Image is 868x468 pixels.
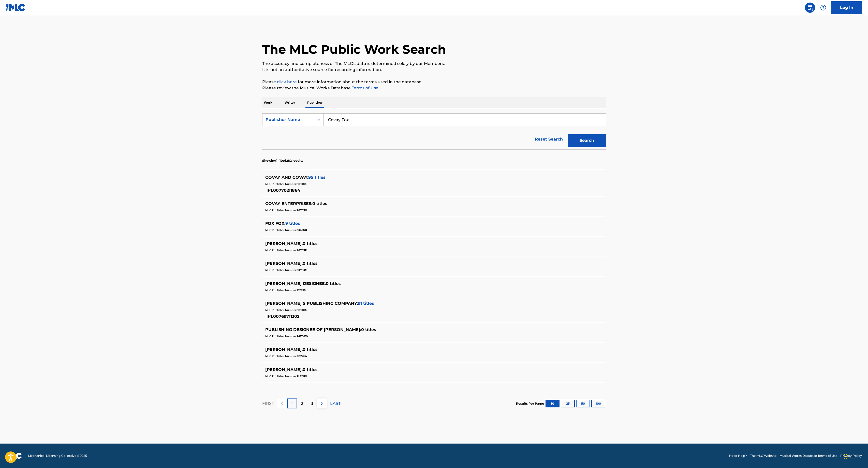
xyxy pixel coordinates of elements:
[265,221,285,226] span: FOX FOX :
[262,97,274,108] p: Work
[267,314,273,319] span: IPI:
[277,79,297,84] a: click here
[265,175,308,180] span: COVAY AND COVAY :
[262,401,274,407] p: FIRST
[297,228,307,232] span: P345U0
[805,3,815,13] a: Public Search
[283,97,297,108] p: Writer
[546,400,560,407] button: 10
[303,367,318,372] span: 0 titles
[265,261,303,266] span: [PERSON_NAME] :
[262,85,606,91] p: Please review the Musical Works Database
[6,4,26,11] img: MLC Logo
[297,288,306,292] span: P129S0
[750,453,776,458] a: The MLC Website
[532,134,565,145] a: Reset Search
[297,354,307,358] span: PD24YA
[262,113,606,149] form: Search Form
[576,400,590,407] button: 50
[297,249,307,252] span: P0783P
[6,453,22,459] img: logo
[265,308,297,312] span: MLC Publisher Number:
[291,401,293,407] p: 1
[351,86,378,90] a: Terms of Use
[326,281,341,286] span: 0 titles
[262,79,606,85] p: Please for more information about the terms used in the database.
[266,117,311,123] div: Publisher Name
[843,444,868,468] iframe: Chat Widget
[265,347,303,352] span: [PERSON_NAME] :
[265,367,303,372] span: [PERSON_NAME] :
[561,400,575,407] button: 25
[297,182,306,186] span: PB10C5
[303,241,318,246] span: 0 titles
[265,268,297,272] span: MLC Publisher Number:
[265,288,297,292] span: MLC Publisher Number:
[28,453,87,458] span: Mechanical Licensing Collective © 2025
[306,97,324,108] p: Publisher
[319,401,325,407] img: right
[265,182,297,186] span: MLC Publisher Number:
[844,449,847,464] div: Drag
[265,228,297,232] span: MLC Publisher Number:
[262,42,446,57] h1: The MLC Public Work Search
[297,268,307,272] span: P0783M
[779,453,837,458] a: Musical Works Database Terms of Use
[358,301,374,306] span: 91 titles
[516,401,545,406] p: Results Per Page:
[265,249,297,252] span: MLC Publisher Number:
[311,401,313,407] p: 3
[807,5,813,11] img: search
[265,201,312,206] span: COVAY ENTERPRISES :
[297,375,307,378] span: PL92HO
[591,400,605,407] button: 100
[262,158,303,163] p: Showing 1 - 10 of 282 results
[265,327,361,332] span: PUBLISHING DESIGNEE OF [PERSON_NAME] :
[820,5,826,11] img: help
[361,327,376,332] span: 0 titles
[312,201,327,206] span: 0 titles
[330,401,341,407] p: LAST
[265,281,326,286] span: [PERSON_NAME] DESIGNEE :
[301,401,303,407] p: 2
[568,134,606,147] button: Search
[297,335,308,338] span: P417MW
[267,188,273,193] span: IPI:
[818,3,828,13] div: Help
[262,67,606,73] p: It is not an authoritative source for recording information.
[262,61,606,67] p: The accuracy and completeness of The MLC's data is determined solely by our Members.
[273,314,299,319] span: 00769711302
[729,453,747,458] a: Need Help?
[273,188,300,193] span: 00770211864
[265,301,358,306] span: [PERSON_NAME] S PUBLISHING COMPANY :
[265,335,297,338] span: MLC Publisher Number:
[297,308,306,312] span: PB10C6
[840,453,862,458] a: Privacy Policy
[831,1,862,14] a: Log In
[265,354,297,358] span: MLC Publisher Number:
[297,209,307,212] span: P0783O
[303,261,318,266] span: 0 titles
[303,347,318,352] span: 0 titles
[308,175,326,180] span: 95 titles
[265,241,303,246] span: [PERSON_NAME] :
[265,375,297,378] span: MLC Publisher Number:
[285,221,300,226] span: 9 titles
[265,209,297,212] span: MLC Publisher Number:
